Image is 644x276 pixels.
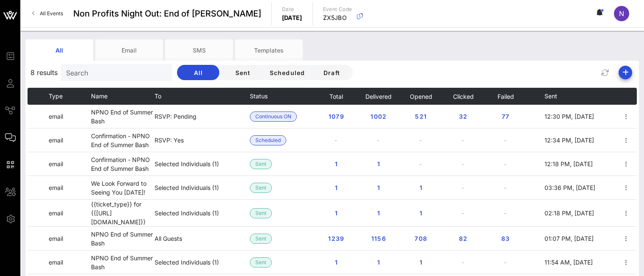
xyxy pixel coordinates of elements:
[255,234,266,243] span: Sent
[155,176,250,200] td: Selected Individuals (1)
[544,209,594,217] span: 02:18 PM, [DATE]
[323,156,350,172] button: 1
[321,109,351,124] button: 1079
[357,88,400,105] th: Delivered
[499,113,512,120] span: 77
[25,39,93,61] div: All
[323,206,350,221] button: 1
[450,231,477,246] button: 82
[155,92,161,100] span: To
[370,113,387,120] span: 1002
[365,180,392,195] button: 1
[315,88,357,105] th: Total
[372,160,385,167] span: 1
[365,156,392,172] button: 1
[282,14,302,22] p: [DATE]
[407,180,434,195] button: 1
[95,39,163,61] div: Email
[329,160,343,167] span: 1
[310,65,353,80] button: Draft
[407,206,434,221] button: 1
[414,113,428,120] span: 521
[155,88,250,105] th: To
[492,231,519,246] button: 83
[282,5,302,14] p: Date
[235,39,303,61] div: Templates
[450,109,477,124] button: 32
[91,200,155,227] td: {{ticket_type}} for {{[URL][DOMAIN_NAME]}}
[544,259,593,266] span: 11:54 AM, [DATE]
[49,200,91,227] td: email
[91,152,155,176] td: Confirmation - NPNO End of Summer Bash
[49,128,91,152] td: email
[614,6,629,21] div: N
[365,88,392,105] button: Delivered
[329,184,343,191] span: 1
[492,109,519,124] button: 77
[442,88,484,105] th: Clicked
[365,93,392,100] span: Delivered
[407,109,434,124] button: 521
[544,92,557,100] span: Sent
[317,69,346,76] span: Draft
[269,69,305,76] span: Scheduled
[544,113,594,120] span: 12:30 PM, [DATE]
[409,93,432,100] span: Opened
[544,235,594,242] span: 01:07 PM, [DATE]
[329,259,343,266] span: 1
[321,231,351,246] button: 1239
[255,159,266,169] span: Sent
[323,5,352,14] p: Event Code
[266,65,308,80] button: Scheduled
[323,255,350,270] button: 1
[414,259,428,266] span: 1
[165,39,233,61] div: SMS
[497,93,514,100] span: Failed
[328,113,344,120] span: 1079
[365,206,392,221] button: 1
[329,209,343,217] span: 1
[323,180,350,195] button: 1
[91,92,108,100] span: Name
[49,251,91,274] td: email
[228,69,257,76] span: Sent
[255,183,266,192] span: Sent
[184,69,213,76] span: All
[49,176,91,200] td: email
[323,14,352,22] p: ZX5JBO
[49,152,91,176] td: email
[372,209,385,217] span: 1
[499,235,512,242] span: 83
[30,67,58,78] span: 8 results
[363,109,393,124] button: 1002
[49,227,91,251] td: email
[49,105,91,128] td: email
[91,105,155,128] td: NPNO End of Summer Bash
[91,227,155,251] td: NPNO End of Summer Bash
[456,235,470,242] span: 82
[91,128,155,152] td: Confirmation - NPNO End of Summer Bash
[155,128,250,152] td: RSVP: Yes
[456,113,470,120] span: 32
[372,184,385,191] span: 1
[544,160,593,167] span: 12:18 PM, [DATE]
[414,184,428,191] span: 1
[453,88,474,105] button: Clicked
[155,251,250,274] td: Selected Individuals (1)
[255,136,281,145] span: Scheduled
[91,88,155,105] th: Name
[619,9,624,18] span: N
[407,231,434,246] button: 708
[73,7,261,20] span: Non Profits Night Out: End of [PERSON_NAME]
[414,209,428,217] span: 1
[329,88,343,105] button: Total
[91,176,155,200] td: We Look Forward to Seeing You [DATE]!
[544,137,594,144] span: 12:34 PM, [DATE]
[414,235,428,242] span: 708
[27,7,68,20] a: All Events
[329,93,343,100] span: Total
[250,92,268,100] span: Status
[484,88,527,105] th: Failed
[365,255,392,270] button: 1
[407,255,434,270] button: 1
